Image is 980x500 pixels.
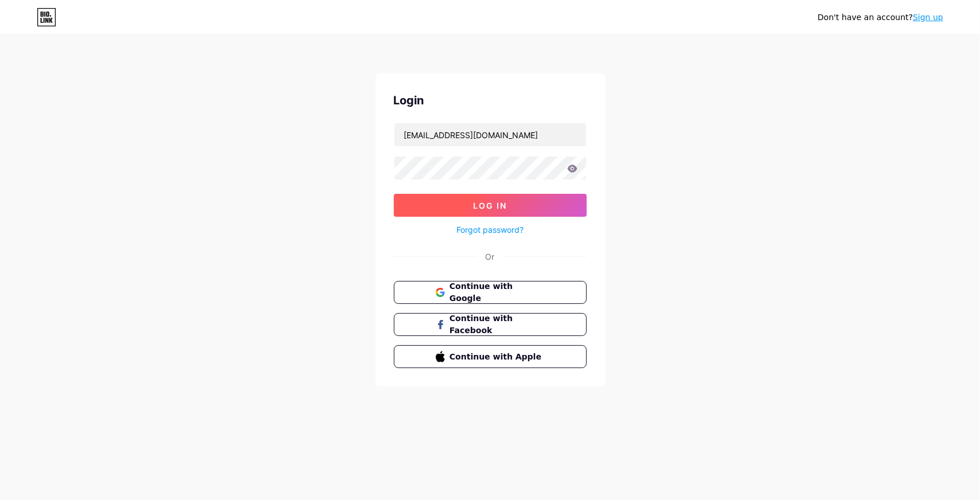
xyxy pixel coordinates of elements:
button: Log In [394,194,587,217]
span: Continue with Google [450,280,544,304]
a: Forgot password? [456,224,524,236]
div: Login [394,92,587,109]
span: Continue with Facebook [450,312,544,337]
div: Don't have an account? [818,11,943,24]
button: Continue with Facebook [394,313,587,336]
a: Sign up [913,13,943,22]
button: Continue with Google [394,281,587,304]
div: Or [486,251,495,263]
input: Username [394,123,586,146]
button: Continue with Apple [394,345,587,368]
span: Log In [473,201,507,210]
span: Continue with Apple [450,351,544,363]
